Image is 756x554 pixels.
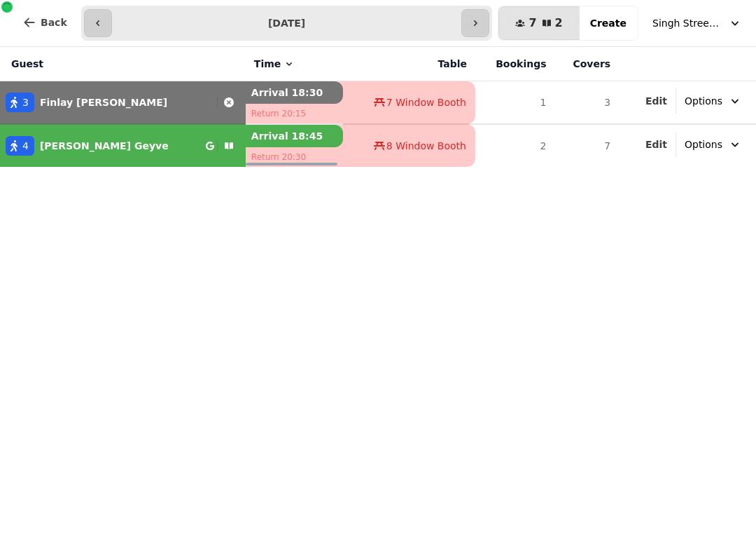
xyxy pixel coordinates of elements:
[644,11,750,36] button: Singh Street Bruntsfield
[685,94,722,108] span: Options
[22,95,29,109] span: 3
[528,18,536,29] span: 7
[645,140,667,149] span: Edit
[645,96,667,106] span: Edit
[555,81,619,125] td: 3
[555,124,619,167] td: 7
[386,95,466,109] span: 7 Window Booth
[579,6,638,40] button: Create
[41,18,67,27] span: Back
[254,57,281,71] span: Time
[676,132,750,157] button: Options
[343,47,475,81] th: Table
[246,81,343,104] p: Arrival 18:30
[645,94,667,108] button: Edit
[246,125,343,147] p: Arrival 18:45
[475,47,555,81] th: Bookings
[645,137,667,151] button: Edit
[555,47,619,81] th: Covers
[498,6,579,40] button: 72
[22,139,29,153] span: 4
[40,139,169,153] p: [PERSON_NAME] Geyve
[246,104,343,123] p: Return 20:15
[676,88,750,114] button: Options
[40,95,167,109] p: Finlay [PERSON_NAME]
[685,137,722,151] span: Options
[475,124,555,167] td: 2
[652,16,722,30] span: Singh Street Bruntsfield
[11,6,78,39] button: Back
[590,18,626,28] span: Create
[475,81,555,125] td: 1
[555,18,563,29] span: 2
[386,139,466,153] span: 8 Window Booth
[254,57,295,71] button: Time
[246,147,343,167] p: Return 20:30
